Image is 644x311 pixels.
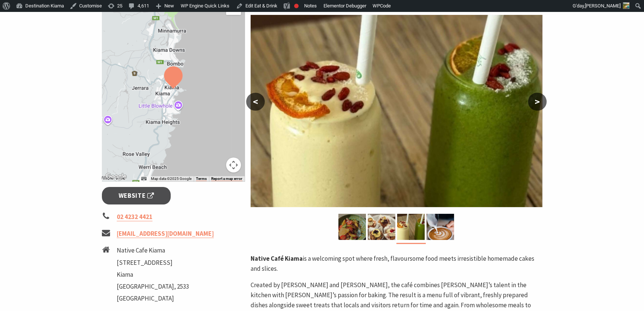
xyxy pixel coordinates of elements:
[528,93,547,111] button: >
[294,4,299,8] div: Focus keyphrase not set
[117,293,189,304] li: [GEOGRAPHIC_DATA]
[119,191,154,201] span: Website
[251,254,542,274] p: is a welcoming spot where fresh, flavoursome food meets irresistible homemade cakes and slices.
[104,172,128,181] img: Google
[117,245,189,256] li: Native Cafe Kiama
[585,3,621,9] span: [PERSON_NAME]
[117,229,214,238] a: [EMAIL_ADDRESS][DOMAIN_NAME]
[141,176,146,181] button: Keyboard shortcuts
[196,177,207,181] a: Terms (opens in new tab)
[117,213,152,221] a: 02 4232 4421
[246,93,265,111] button: <
[226,158,241,172] button: Map camera controls
[211,177,242,181] a: Report a map error
[104,172,128,181] a: Open this area in Google Maps (opens a new window)
[117,270,189,280] li: Kiama
[117,258,189,268] li: [STREET_ADDRESS]
[117,282,189,292] li: [GEOGRAPHIC_DATA], 2533
[102,187,171,204] a: Website
[251,254,303,263] strong: Native Café Kiama
[151,177,191,181] span: Map data ©2025 Google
